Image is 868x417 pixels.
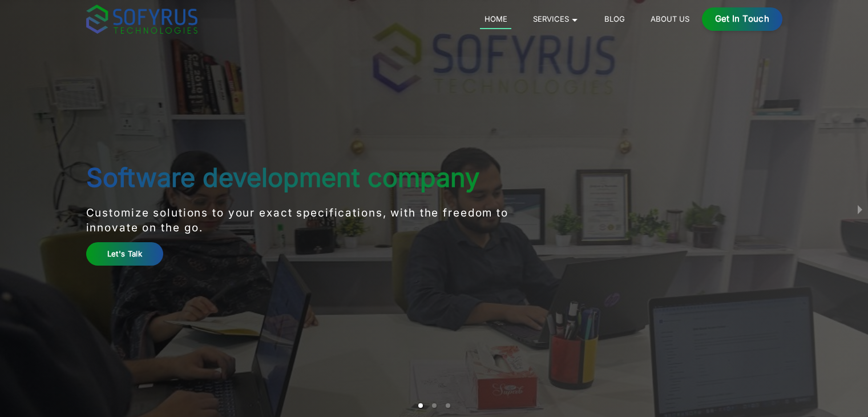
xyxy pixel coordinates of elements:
a: Blog [600,12,629,26]
li: slide item 1 [418,403,423,408]
li: slide item 3 [446,403,450,408]
a: Let's Talk [86,242,164,266]
a: About Us [646,12,693,26]
li: slide item 2 [432,403,437,408]
p: Customize solutions to your exact specifications, with the freedom to innovate on the go. [86,206,550,236]
h1: Software development company [86,162,550,193]
img: sofyrus [86,5,197,34]
a: Services 🞃 [528,12,583,26]
a: Home [480,12,511,29]
a: Get in Touch [702,7,782,31]
iframe: chat widget [797,346,868,400]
